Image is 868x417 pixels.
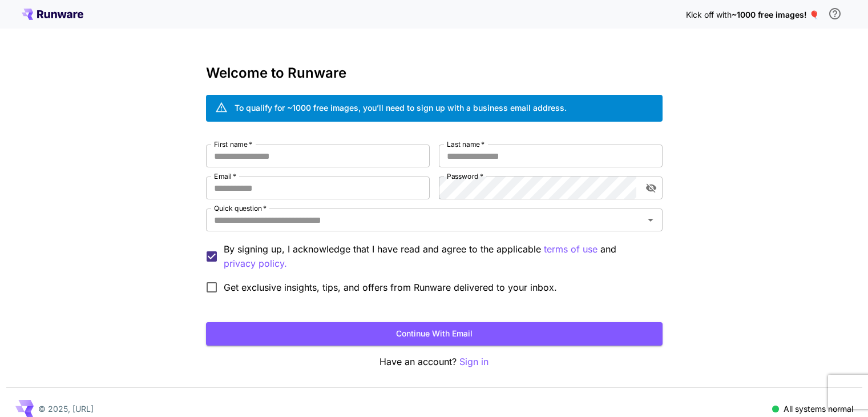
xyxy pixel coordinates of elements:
button: Sign in [459,355,488,369]
label: Last name [447,139,485,149]
p: Have an account? [206,355,663,369]
span: Get exclusive insights, tips, and offers from Runware delivered to your inbox. [224,280,557,294]
button: Open [643,212,659,228]
p: privacy policy. [224,256,287,271]
p: All systems normal [784,403,853,415]
button: By signing up, I acknowledge that I have read and agree to the applicable and privacy policy. [544,242,597,256]
label: Email [214,171,236,181]
span: ~1000 free images! 🎈 [732,10,819,19]
button: Continue with email [206,322,663,346]
p: © 2025, [URL] [38,403,94,415]
label: First name [214,139,252,149]
div: To qualify for ~1000 free images, you’ll need to sign up with a business email address. [235,102,567,114]
p: terms of use [544,242,597,256]
p: By signing up, I acknowledge that I have read and agree to the applicable and [224,242,653,271]
label: Quick question [214,203,267,213]
button: toggle password visibility [641,178,661,198]
h3: Welcome to Runware [206,65,663,81]
button: In order to qualify for free credit, you need to sign up with a business email address and click ... [823,2,846,25]
button: By signing up, I acknowledge that I have read and agree to the applicable terms of use and [224,256,287,271]
label: Password [447,171,483,181]
span: Kick off with [686,10,732,19]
